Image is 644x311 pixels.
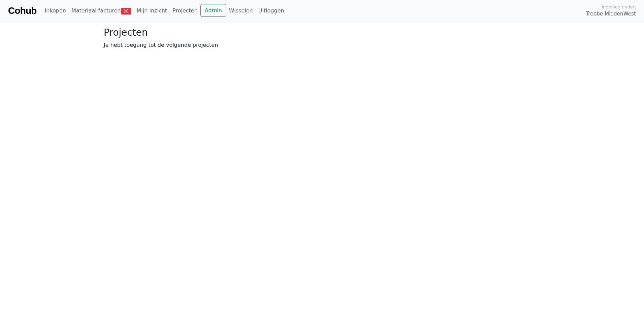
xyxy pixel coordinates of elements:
[134,4,170,18] a: Mijn inzicht
[226,4,256,18] a: Wisselen
[256,4,287,18] a: Uitloggen
[602,4,636,10] span: Ingelogd onder:
[42,4,68,18] a: Inkopen
[104,41,540,49] p: Je hebt toegang tot de volgende projecten
[586,10,636,18] span: Trebbe MiddenWest
[170,4,200,18] a: Projecten
[104,27,540,38] h3: Projecten
[69,4,134,18] a: Materiaal facturen28
[200,4,226,17] a: Admin
[8,3,36,19] a: Cohub
[121,8,131,14] span: 28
